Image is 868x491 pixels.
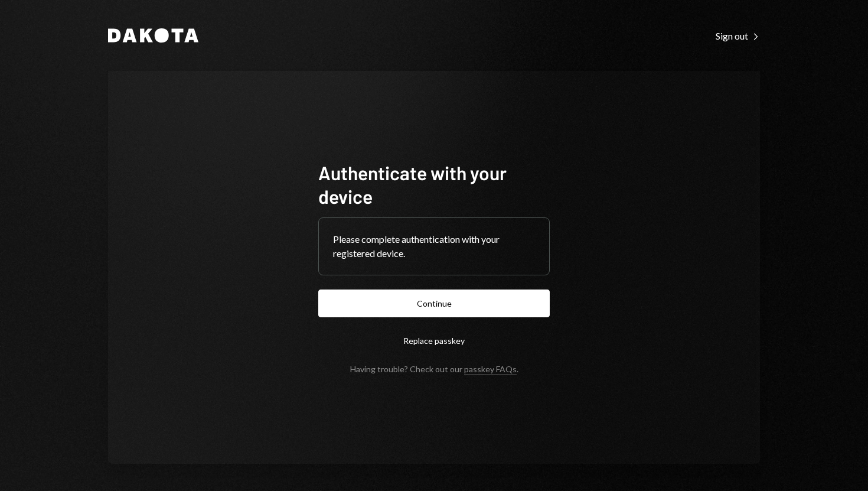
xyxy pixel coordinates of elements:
[464,364,517,375] a: passkey FAQs
[333,232,535,261] div: Please complete authentication with your registered device.
[350,364,518,374] div: Having trouble? Check out our .
[318,161,550,208] h1: Authenticate with your device
[716,30,760,42] div: Sign out
[318,290,550,317] button: Continue
[318,327,550,355] button: Replace passkey
[716,29,760,42] a: Sign out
